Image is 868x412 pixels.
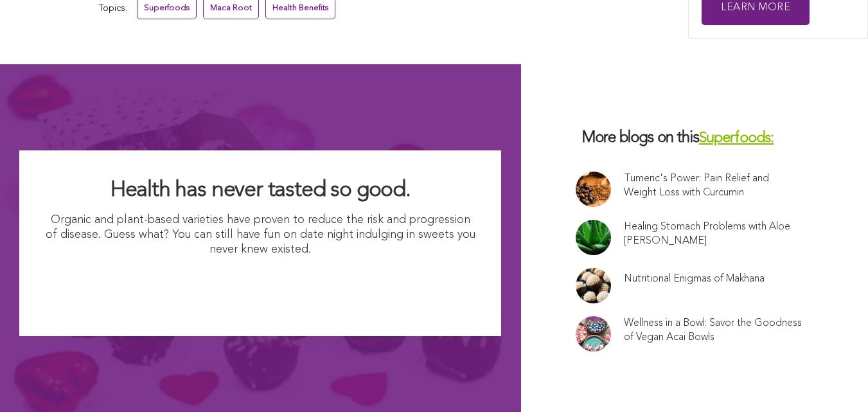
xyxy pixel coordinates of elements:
iframe: Chat Widget [804,350,868,412]
a: Healing Stomach Problems with Aloe [PERSON_NAME] [624,220,802,248]
img: I Want Organic Shopping For Less [134,264,387,310]
a: Superfoods: [699,131,774,146]
a: Tumeric's Power: Pain Relief and Weight Loss with Curcumin [624,172,802,200]
h2: Health has never tasted so good. [45,176,475,204]
a: Nutritional Enigmas of Makhana [624,272,765,286]
a: Wellness in a Bowl: Savor the Goodness of Vegan Acai Bowls [624,316,802,345]
p: Organic and plant-based varieties have proven to reduce the risk and progression of disease. Gues... [45,213,475,258]
h3: More blogs on this [576,129,813,148]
